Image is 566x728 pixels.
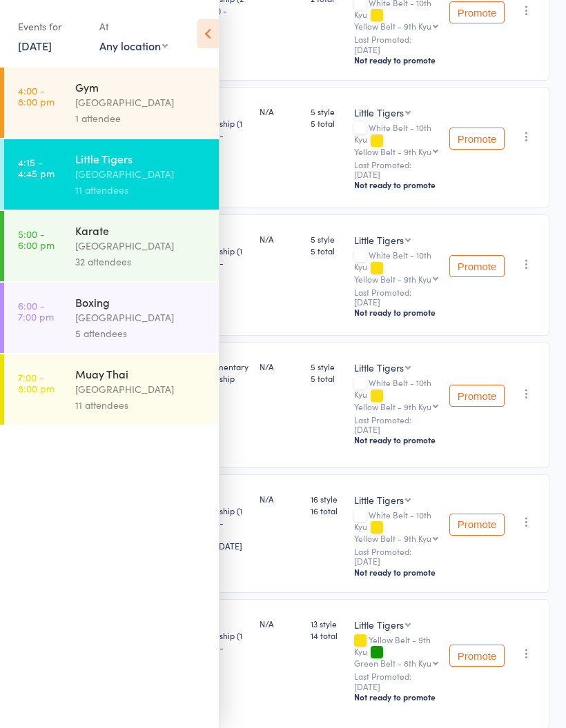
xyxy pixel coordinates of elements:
[18,38,52,53] a: [DATE]
[4,283,219,353] a: 6:00 -7:00 pmBoxing[GEOGRAPHIC_DATA]5 attendees
[4,354,219,425] a: 7:00 -8:00 pmMuay Thai[GEOGRAPHIC_DATA]11 attendees
[354,361,404,374] div: Little Tigers
[75,151,207,166] div: Little Tigers
[99,15,168,38] div: At
[260,105,300,117] div: N/A
[75,325,207,341] div: 5 attendees
[354,635,438,667] div: Yellow Belt - 9th Kyu
[18,300,54,322] time: 6:00 - 7:00 pm
[75,381,207,397] div: [GEOGRAPHIC_DATA]
[354,618,404,631] div: Little Tigers
[354,671,438,691] small: Last Promoted: [DATE]
[354,378,438,410] div: White Belt - 10th Kyu
[354,105,404,119] div: Little Tigers
[354,147,431,156] div: Yellow Belt - 9th Kyu
[354,287,438,307] small: Last Promoted: [DATE]
[449,645,505,667] button: Promote
[4,139,219,210] a: 4:15 -4:45 pmLittle Tigers[GEOGRAPHIC_DATA]11 attendees
[449,255,505,277] button: Promote
[311,361,343,372] span: 5 style
[354,402,431,411] div: Yellow Belt - 9th Kyu
[311,372,343,384] span: 5 total
[18,228,55,250] time: 5:00 - 6:00 pm
[18,156,55,179] time: 4:15 - 4:45 pm
[4,68,219,138] a: 4:00 -8:00 pmGym[GEOGRAPHIC_DATA]1 attendee
[18,15,86,38] div: Events for
[354,160,438,180] small: Last Promoted: [DATE]
[354,123,438,155] div: White Belt - 10th Kyu
[75,79,207,94] div: Gym
[354,658,431,667] div: Green Belt - 8th Kyu
[99,38,168,53] div: Any location
[75,166,207,182] div: [GEOGRAPHIC_DATA]
[75,223,207,238] div: Karate
[354,434,438,445] div: Not ready to promote
[75,294,207,310] div: Boxing
[75,94,207,110] div: [GEOGRAPHIC_DATA]
[4,211,219,281] a: 5:00 -6:00 pmKarate[GEOGRAPHIC_DATA]32 attendees
[75,254,207,270] div: 32 attendees
[354,510,438,543] div: White Belt - 10th Kyu
[354,547,438,567] small: Last Promoted: [DATE]
[354,179,438,190] div: Not ready to promote
[75,110,207,126] div: 1 attendee
[18,372,55,394] time: 7:00 - 8:00 pm
[260,233,300,245] div: N/A
[354,493,404,507] div: Little Tigers
[75,310,207,325] div: [GEOGRAPHIC_DATA]
[75,238,207,254] div: [GEOGRAPHIC_DATA]
[354,274,431,283] div: Yellow Belt - 9th Kyu
[354,21,431,30] div: Yellow Belt - 9th Kyu
[354,54,438,65] div: Not ready to promote
[311,105,343,117] span: 5 style
[311,245,343,256] span: 5 total
[354,233,404,247] div: Little Tigers
[354,307,438,318] div: Not ready to promote
[18,85,55,107] time: 4:00 - 8:00 pm
[449,1,505,23] button: Promote
[354,567,438,578] div: Not ready to promote
[260,361,300,372] div: N/A
[354,34,438,54] small: Last Promoted: [DATE]
[75,366,207,381] div: Muay Thai
[449,385,505,407] button: Promote
[354,534,431,543] div: Yellow Belt - 9th Kyu
[354,415,438,435] small: Last Promoted: [DATE]
[75,397,207,413] div: 11 attendees
[311,505,343,516] span: 16 total
[449,514,505,536] button: Promote
[311,629,343,641] span: 14 total
[354,250,438,283] div: White Belt - 10th Kyu
[260,493,300,505] div: N/A
[311,233,343,245] span: 5 style
[260,618,300,629] div: N/A
[311,618,343,629] span: 13 style
[311,117,343,129] span: 5 total
[449,128,505,150] button: Promote
[354,691,438,702] div: Not ready to promote
[311,493,343,505] span: 16 style
[75,182,207,198] div: 11 attendees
